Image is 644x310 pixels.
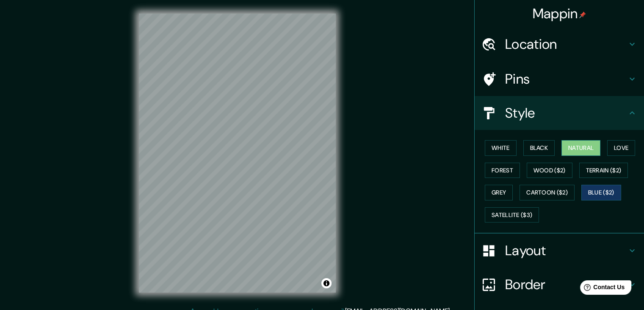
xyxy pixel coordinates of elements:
button: White [485,140,517,156]
h4: Layout [505,242,627,259]
h4: Location [505,36,627,53]
button: Natural [561,140,600,156]
button: Terrain ($2) [579,163,628,178]
img: pin-icon.png [579,11,586,18]
button: Cartoon ($2) [520,185,575,200]
button: Satellite ($3) [485,207,539,223]
h4: Style [505,104,627,121]
div: Layout [475,234,644,268]
button: Love [607,140,635,156]
div: Pins [475,62,644,96]
h4: Pins [505,70,627,87]
canvas: Map [139,14,336,293]
div: Location [475,27,644,61]
iframe: Help widget launcher [569,277,635,301]
button: Grey [485,185,513,200]
button: Black [523,140,555,156]
button: Blue ($2) [581,185,621,200]
h4: Mappin [533,5,586,22]
button: Toggle attribution [321,278,332,288]
div: Style [475,96,644,130]
button: Forest [485,163,520,178]
div: Border [475,268,644,302]
h4: Border [505,276,627,293]
button: Wood ($2) [527,163,572,178]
